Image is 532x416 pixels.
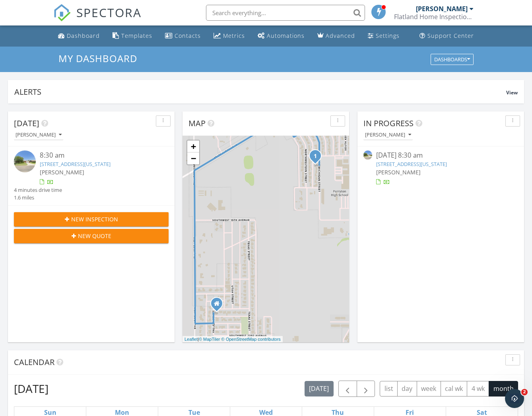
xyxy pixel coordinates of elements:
[376,150,505,160] div: [DATE] 8:30 am
[417,381,441,396] button: week
[376,160,447,168] a: [STREET_ADDRESS][US_STATE]
[175,32,201,39] div: Contacts
[326,32,355,39] div: Advanced
[365,132,411,138] div: [PERSON_NAME]
[467,381,489,396] button: 4 wk
[427,32,474,39] div: Support Center
[14,118,39,129] span: [DATE]
[14,150,36,172] img: streetview
[187,152,199,164] a: Zoom out
[217,303,221,308] div: 2101 Vallejo St, Perryton TX 79070
[67,32,100,39] div: Dashboard
[506,89,518,96] span: View
[305,381,334,396] button: [DATE]
[254,29,308,43] a: Automations (Basic)
[314,154,317,159] i: 1
[505,389,524,408] iframe: Intercom live chat
[521,389,528,395] span: 2
[315,156,320,160] div: 1110 Michigan St, Perryton, TX 79070
[365,29,403,43] a: Settings
[14,194,62,201] div: 1.6 miles
[55,29,103,43] a: Dashboard
[434,57,470,62] div: Dashboards
[14,381,49,396] h2: [DATE]
[71,215,118,223] span: New Inspection
[397,381,417,396] button: day
[14,186,62,194] div: 4 minutes drive time
[187,141,199,152] a: Zoom in
[14,212,169,227] button: New Inspection
[223,32,245,39] div: Metrics
[441,381,468,396] button: cal wk
[338,381,357,397] button: Previous month
[380,381,398,396] button: list
[78,232,111,240] span: New Quote
[76,4,142,21] span: SPECTORA
[40,168,84,176] span: [PERSON_NAME]
[210,29,248,43] a: Metrics
[14,357,54,367] span: Calendar
[363,118,414,129] span: In Progress
[184,337,198,342] a: Leaflet
[267,32,305,39] div: Automations
[53,11,142,27] a: SPECTORA
[121,32,152,39] div: Templates
[162,29,204,43] a: Contacts
[58,52,137,65] span: My Dashboard
[14,150,169,201] a: 8:30 am [STREET_ADDRESS][US_STATE] [PERSON_NAME] 4 minutes drive time 1.6 miles
[416,5,468,13] div: [PERSON_NAME]
[357,381,375,397] button: Next month
[363,150,518,186] a: [DATE] 8:30 am [STREET_ADDRESS][US_STATE] [PERSON_NAME]
[199,337,220,342] a: © MapTiler
[53,4,71,21] img: The Best Home Inspection Software - Spectora
[40,160,111,168] a: [STREET_ADDRESS][US_STATE]
[14,229,169,243] button: New Quote
[394,13,474,21] div: Flatland Home Inspections
[314,29,358,43] a: Advanced
[40,150,156,160] div: 8:30 am
[376,32,400,39] div: Settings
[206,5,365,21] input: Search everything...
[16,132,62,138] div: [PERSON_NAME]
[188,118,206,129] span: Map
[109,29,155,43] a: Templates
[489,381,518,396] button: month
[14,86,506,97] div: Alerts
[376,168,421,176] span: [PERSON_NAME]
[416,29,477,43] a: Support Center
[221,337,281,342] a: © OpenStreetMap contributors
[431,54,474,65] button: Dashboards
[363,150,372,159] img: streetview
[14,130,63,141] button: [PERSON_NAME]
[363,130,413,141] button: [PERSON_NAME]
[183,336,283,343] div: |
